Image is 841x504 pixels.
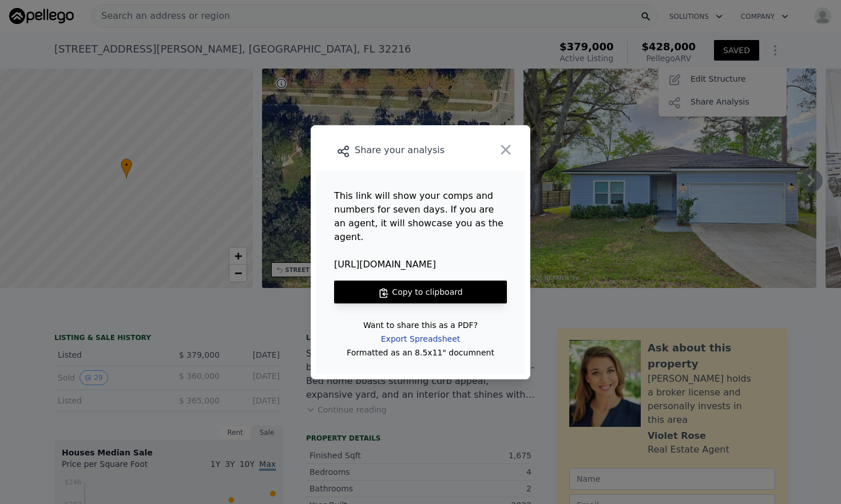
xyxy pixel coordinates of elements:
[347,349,494,356] div: Formatted as an 8.5x11" documnent
[334,258,507,271] span: [URL][DOMAIN_NAME]
[334,281,507,303] button: Copy to clipboard
[372,329,469,349] div: Export Spreadsheet
[316,142,483,158] div: Share your analysis
[363,322,478,329] div: Want to share this as a PDF?
[316,171,525,374] main: This link will show your comps and numbers for seven days. If you are an agent, it will showcase ...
